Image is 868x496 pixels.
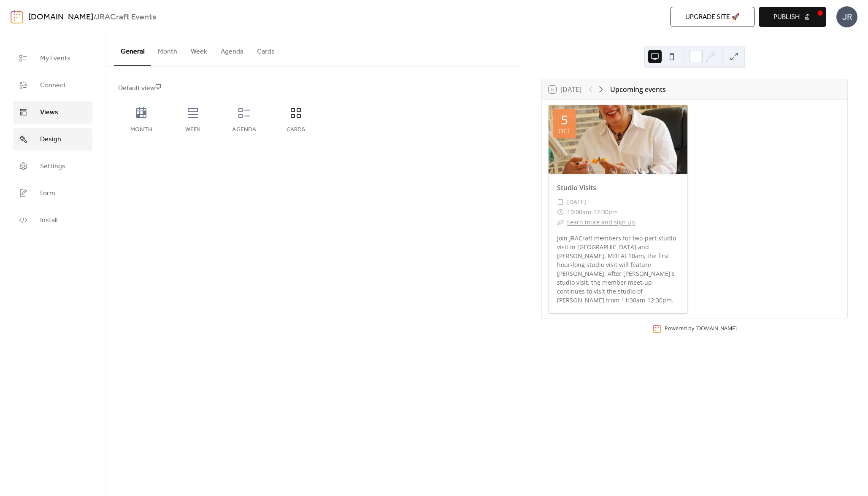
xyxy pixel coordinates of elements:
div: Join JRACraft members for two-part studio visit in [GEOGRAPHIC_DATA] and [PERSON_NAME], MD! At 10... [549,234,687,305]
span: Settings [40,162,65,172]
div: JR [836,6,857,27]
a: My Events [13,47,92,70]
a: Learn more and sign up [567,218,635,226]
span: Connect [40,81,66,91]
button: Upgrade site 🚀 [671,7,754,27]
div: Oct [558,128,571,134]
a: Install [13,209,92,232]
span: - [591,207,593,217]
span: Upgrade site 🚀 [685,12,740,22]
a: [DOMAIN_NAME] [695,325,737,332]
div: Agenda [230,127,259,133]
a: Connect [13,74,92,97]
div: Cards [281,127,311,133]
img: logo [11,10,23,24]
button: Agenda [214,34,250,65]
span: Design [40,135,61,145]
a: Studio Visits [557,183,596,192]
button: Month [151,34,184,65]
div: ​ [557,197,564,207]
button: Week [184,34,214,65]
div: 5 [561,113,568,126]
div: Month [127,127,156,133]
a: Views [13,101,92,124]
b: JRACraft Events [95,9,156,25]
button: General [114,34,151,66]
div: Default view [118,84,506,94]
div: Week [178,127,208,133]
span: 10:00am [567,207,591,217]
div: ​ [557,217,564,227]
b: / [93,9,95,25]
a: Settings [13,155,92,178]
span: 12:30pm [593,207,618,217]
a: Form [13,182,92,205]
button: Publish [759,7,826,27]
span: [DATE] [567,197,586,207]
span: My Events [40,54,70,64]
span: Form [40,189,55,199]
span: Publish [773,12,800,22]
span: Install [40,216,57,226]
span: Views [40,108,58,118]
div: ​ [557,207,564,217]
div: Powered by [665,325,737,332]
a: [DOMAIN_NAME] [28,9,93,25]
a: Design [13,128,92,151]
button: Cards [250,34,281,65]
div: Upcoming events [610,84,666,94]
